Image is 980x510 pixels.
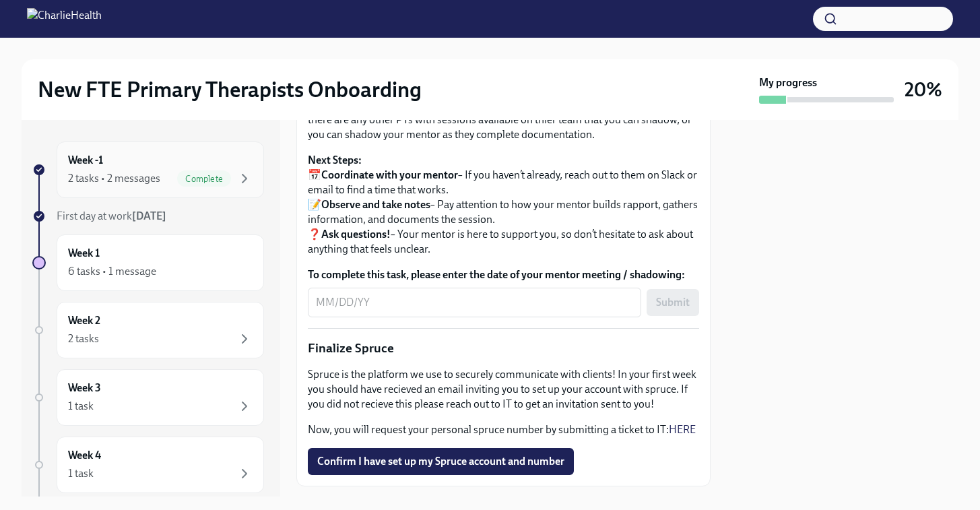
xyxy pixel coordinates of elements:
[57,210,166,222] span: First day at work
[317,455,564,468] span: Confirm I have set up my Spruce account and number
[308,153,699,257] p: 📅 – If you haven’t already, reach out to them on Slack or email to find a time that works. 📝 – Pa...
[68,331,99,346] div: 2 tasks
[32,234,264,291] a: Week 16 tasks • 1 message
[68,448,101,463] h6: Week 4
[308,448,574,475] button: Confirm I have set up my Spruce account and number
[68,246,100,261] h6: Week 1
[32,141,264,198] a: Week -12 tasks • 2 messagesComplete
[308,267,699,282] label: To complete this task, please enter the date of your mentor meeting / shadowing:
[38,76,422,103] h2: New FTE Primary Therapists Onboarding
[32,437,264,493] a: Week 41 task
[68,153,103,168] h6: Week -1
[68,381,101,395] h6: Week 3
[321,198,430,211] strong: Observe and take notes
[308,340,699,357] p: Finalize Spruce
[32,369,264,426] a: Week 31 task
[68,466,94,481] div: 1 task
[132,210,166,222] strong: [DATE]
[905,77,942,102] h3: 20%
[308,367,699,412] p: Spruce is the platform we use to securely communicate with clients! In your first week you should...
[321,228,391,241] strong: Ask questions!
[68,313,100,328] h6: Week 2
[177,174,231,184] span: Complete
[68,171,160,186] div: 2 tasks • 2 messages
[27,8,102,30] img: CharlieHealth
[321,168,458,181] strong: Coordinate with your mentor
[32,209,264,224] a: First day at work[DATE]
[308,154,362,166] strong: Next Steps:
[759,75,817,90] strong: My progress
[308,422,699,437] p: Now, you will request your personal spruce number by submitting a ticket to IT:
[32,302,264,358] a: Week 22 tasks
[68,264,156,279] div: 6 tasks • 1 message
[68,399,94,414] div: 1 task
[669,423,696,436] a: HERE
